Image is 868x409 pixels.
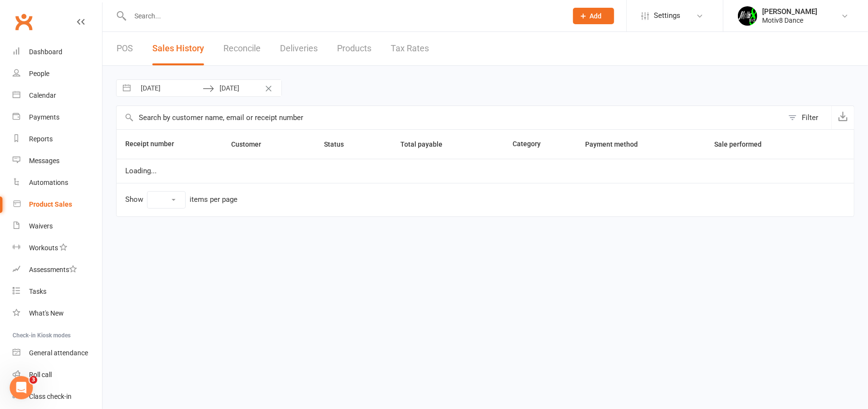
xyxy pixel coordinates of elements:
div: Waivers [29,222,53,230]
button: Filter [783,106,831,129]
td: Loading... [117,159,854,183]
img: thumb_image1679272194.png [738,6,757,26]
span: Settings [654,5,680,27]
a: Assessments [13,259,102,281]
a: People [13,63,102,85]
button: Clear Dates [260,79,277,97]
div: Product Sales [29,200,72,208]
div: Reports [29,135,53,143]
div: Payments [29,113,59,121]
div: Messages [29,157,59,165]
a: Payments [13,106,102,128]
span: Total payable [400,140,453,148]
button: Sale performed [714,138,772,150]
span: 3 [29,376,37,384]
button: Interact with the calendar and add the check-in date for your trip. [118,80,135,96]
th: Receipt number [117,130,222,159]
span: Customer [231,140,272,148]
input: Search by customer name, email or receipt number [117,106,783,129]
a: Products [337,32,371,65]
button: Customer [231,138,272,150]
input: From [135,80,203,96]
span: Payment method [585,140,648,148]
button: Status [324,138,354,150]
div: People [29,70,49,77]
div: Filter [802,112,818,123]
a: Deliveries [280,32,318,65]
div: Automations [29,179,68,186]
div: Roll call [29,371,52,379]
div: Assessments [29,266,77,273]
a: General attendance kiosk mode [13,342,102,364]
div: What's New [29,309,64,317]
a: Tax Rates [391,32,429,65]
div: Dashboard [29,48,62,56]
a: Clubworx [12,10,36,34]
a: Reconcile [223,32,261,65]
th: Category [504,130,576,159]
div: Workouts [29,244,58,252]
input: To [214,80,281,96]
a: POS [117,32,133,65]
div: Tasks [29,288,46,295]
button: Add [573,8,614,24]
div: General attendance [29,349,88,357]
span: Sale performed [714,140,772,148]
span: Status [324,140,354,148]
a: Calendar [13,85,102,106]
iframe: Intercom live chat [10,376,33,399]
div: items per page [190,196,237,204]
input: Search... [127,9,560,23]
a: Sales History [152,32,204,65]
span: Add [590,12,602,20]
a: What's New [13,303,102,324]
div: [PERSON_NAME] [762,7,817,16]
a: Waivers [13,215,102,237]
div: Show [125,191,237,209]
div: Calendar [29,91,56,99]
a: Product Sales [13,194,102,215]
a: Workouts [13,237,102,259]
div: Class check-in [29,393,72,400]
a: Roll call [13,364,102,386]
a: Reports [13,128,102,150]
a: Messages [13,150,102,172]
button: Total payable [400,138,453,150]
div: Motiv8 Dance [762,16,817,25]
a: Tasks [13,281,102,303]
a: Dashboard [13,41,102,63]
button: Payment method [585,138,648,150]
a: Class kiosk mode [13,386,102,408]
a: Automations [13,172,102,194]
